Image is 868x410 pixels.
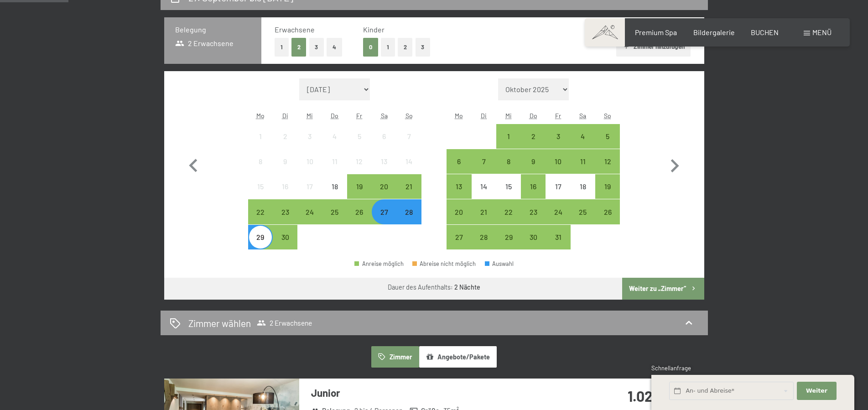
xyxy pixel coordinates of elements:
[273,225,297,249] div: Tue Sep 30 2025
[381,112,388,119] abbr: Samstag
[797,382,836,400] button: Weiter
[322,124,347,149] div: Anreise nicht möglich
[571,199,595,224] div: Sat Oct 25 2025
[546,208,569,231] div: 24
[530,112,537,119] abbr: Donnerstag
[572,133,594,156] div: 4
[571,199,595,224] div: Anreise möglich
[546,124,570,149] div: Anreise möglich
[546,234,569,256] div: 31
[454,283,480,291] b: 2 Nächte
[571,174,595,199] div: Sat Oct 18 2025
[348,183,371,206] div: 19
[595,149,620,174] div: Sun Oct 12 2025
[595,199,620,224] div: Sun Oct 26 2025
[481,112,487,119] abbr: Dienstag
[571,149,595,174] div: Anreise möglich
[455,112,463,119] abbr: Montag
[347,199,372,224] div: Fri Sep 26 2025
[274,158,296,181] div: 9
[396,174,421,199] div: Anreise möglich
[522,133,545,156] div: 2
[522,158,545,181] div: 9
[249,158,272,181] div: 8
[546,149,570,174] div: Anreise möglich
[651,364,691,372] span: Schnellanfrage
[521,199,546,224] div: Anreise möglich
[546,225,570,249] div: Anreise möglich
[323,158,346,181] div: 11
[497,158,520,181] div: 8
[273,149,297,174] div: Anreise nicht möglich
[257,318,312,327] span: 2 Erwachsene
[297,149,322,174] div: Anreise nicht möglich
[472,199,496,224] div: Tue Oct 21 2025
[496,199,521,224] div: Anreise möglich
[396,124,421,149] div: Anreise nicht möglich
[322,199,347,224] div: Anreise möglich
[596,133,619,156] div: 5
[546,225,570,249] div: Fri Oct 31 2025
[249,234,272,256] div: 29
[322,124,347,149] div: Thu Sep 04 2025
[485,261,514,267] div: Auswahl
[327,38,342,57] button: 4
[323,183,346,206] div: 18
[248,225,273,249] div: Anreise möglich
[472,225,496,249] div: Anreise möglich
[546,124,570,149] div: Fri Oct 03 2025
[596,158,619,181] div: 12
[473,234,495,256] div: 28
[572,158,594,181] div: 11
[297,174,322,199] div: Anreise nicht möglich
[497,208,520,231] div: 22
[248,149,273,174] div: Anreise nicht möglich
[248,124,273,149] div: Anreise nicht möglich
[693,28,735,36] a: Bildergalerie
[604,112,611,119] abbr: Sonntag
[447,183,470,206] div: 13
[322,174,347,199] div: Anreise nicht möglich
[273,149,297,174] div: Tue Sep 09 2025
[497,183,520,206] div: 15
[521,199,546,224] div: Thu Oct 23 2025
[419,346,497,367] button: Angebote/Pakete
[397,158,420,181] div: 14
[297,149,322,174] div: Wed Sep 10 2025
[372,124,396,149] div: Sat Sep 06 2025
[381,38,395,57] button: 1
[521,124,546,149] div: Anreise möglich
[447,174,471,199] div: Mon Oct 13 2025
[273,199,297,224] div: Anreise möglich
[397,183,420,206] div: 21
[273,124,297,149] div: Anreise nicht möglich
[388,283,480,292] div: Dauer des Aufenthalts:
[751,28,779,36] a: BUCHEN
[348,133,371,156] div: 5
[521,225,546,249] div: Anreise möglich
[447,234,470,256] div: 27
[416,38,431,57] button: 3
[372,149,396,174] div: Anreise nicht möglich
[397,208,420,231] div: 28
[521,174,546,199] div: Thu Oct 16 2025
[473,183,495,206] div: 14
[596,183,619,206] div: 19
[188,317,251,330] h2: Zimmer wählen
[297,124,322,149] div: Anreise nicht möglich
[473,158,495,181] div: 7
[546,174,570,199] div: Fri Oct 17 2025
[546,199,570,224] div: Anreise möglich
[297,174,322,199] div: Wed Sep 17 2025
[473,208,495,231] div: 21
[373,183,395,206] div: 20
[496,174,521,199] div: Anreise nicht möglich
[273,199,297,224] div: Tue Sep 23 2025
[372,174,396,199] div: Sat Sep 20 2025
[497,234,520,256] div: 29
[291,38,307,57] button: 2
[661,78,688,250] button: Nächster Monat
[412,261,476,267] div: Abreise nicht möglich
